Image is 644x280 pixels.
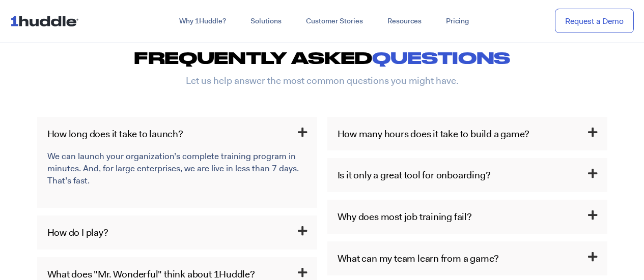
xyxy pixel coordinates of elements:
[47,150,304,186] p: We can launch your organization’s complete training program in minutes. And, for large enterprise...
[555,9,634,34] a: Request a Demo
[338,210,472,223] a: Why does most job training fail?
[238,12,294,30] a: Solutions
[37,215,317,250] h3: How do I play?
[327,158,607,192] h3: Is it only a great tool for onboarding?
[167,12,238,30] a: Why 1Huddle?
[294,12,375,30] a: Customer Stories
[327,117,607,151] h3: How many hours does it take to build a game?
[372,48,510,67] span: questions
[338,252,499,265] a: What can my team learn from a game?
[375,12,434,30] a: Resources
[338,127,530,140] a: How many hours does it take to build a game?
[37,150,317,207] div: How long does it take to launch?
[327,200,607,234] h3: Why does most job training fail?
[47,127,183,140] a: How long does it take to launch?
[47,226,108,239] a: How do I play?
[327,241,607,275] h3: What can my team learn from a game?
[10,11,83,30] img: ...
[37,117,317,151] h3: How long does it take to launch?
[338,168,491,181] a: Is it only a great tool for onboarding?
[434,12,481,30] a: Pricing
